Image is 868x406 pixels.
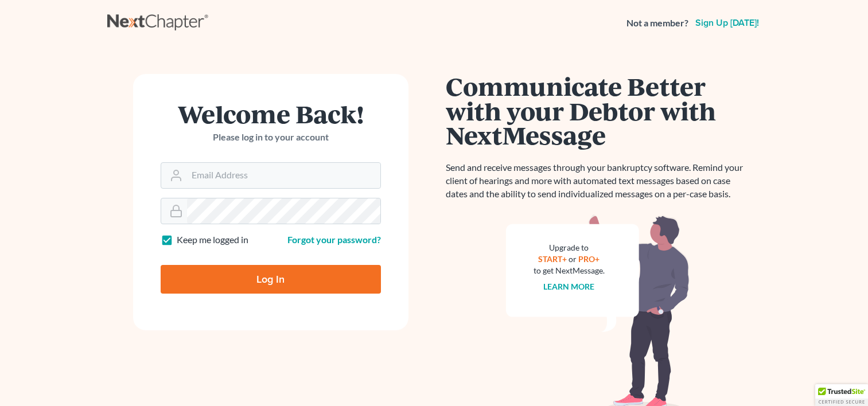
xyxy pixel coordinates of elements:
div: TrustedSite Certified [815,384,868,406]
p: Send and receive messages through your bankruptcy software. Remind your client of hearings and mo... [446,161,750,201]
h1: Communicate Better with your Debtor with NextMessage [446,74,750,147]
div: to get NextMessage. [534,265,605,276]
a: PRO+ [578,254,600,264]
input: Email Address [187,163,380,188]
h1: Welcome Back! [161,101,381,126]
div: Upgrade to [534,242,605,253]
span: or [569,254,577,264]
input: Log In [161,265,381,294]
label: Keep me logged in [177,233,248,247]
a: Forgot your password? [287,234,381,245]
a: Learn more [543,282,594,291]
a: Sign up [DATE]! [693,18,761,28]
strong: Not a member? [626,17,688,30]
a: START+ [538,254,567,264]
p: Please log in to your account [161,131,381,144]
